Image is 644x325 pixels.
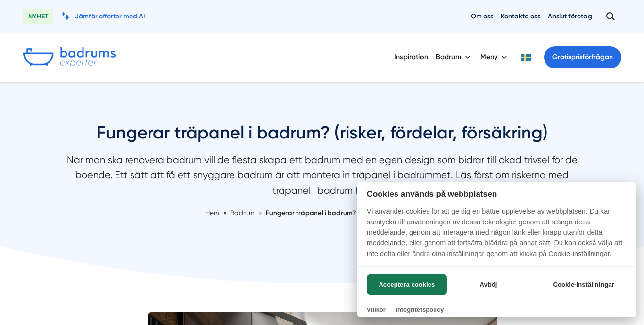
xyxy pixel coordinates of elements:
[396,306,444,313] a: Integritetspolicy
[357,189,636,199] h2: Cookies används på webbplatsen
[357,206,636,266] p: Vi använder cookies för att ge dig en bättre upplevelse av webbplatsen. Du kan samtycka till anvä...
[367,306,386,313] a: Villkor
[450,274,527,295] button: Avböj
[367,274,447,295] button: Acceptera cookies
[541,274,626,295] button: Cookie-inställningar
